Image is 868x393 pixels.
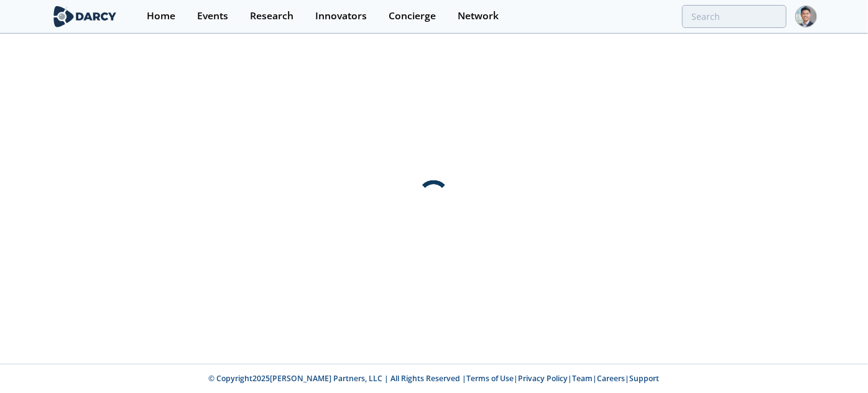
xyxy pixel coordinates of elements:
[682,5,787,28] input: Advanced Search
[795,6,817,27] img: Profile
[467,373,514,384] a: Terms of Use
[53,373,815,384] p: © Copyright 2025 [PERSON_NAME] Partners, LLC | All Rights Reserved | | | | |
[598,373,626,384] a: Careers
[147,11,175,21] div: Home
[573,373,593,384] a: Team
[630,373,660,384] a: Support
[51,6,119,27] img: logo-wide.svg
[315,11,367,21] div: Innovators
[519,373,568,384] a: Privacy Policy
[458,11,499,21] div: Network
[389,11,436,21] div: Concierge
[250,11,293,21] div: Research
[197,11,228,21] div: Events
